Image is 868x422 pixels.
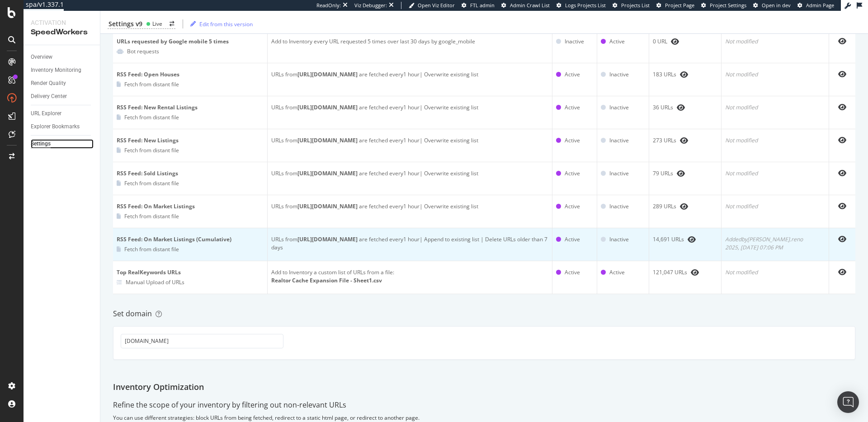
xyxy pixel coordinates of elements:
[31,92,94,101] a: Delivery Center
[124,245,179,253] div: Fetch from distant file
[691,269,699,276] div: eye
[462,2,495,9] a: FTL admin
[557,2,606,9] a: Logs Projects List
[199,20,253,28] div: Edit from this version
[124,113,179,121] div: Fetch from distant file
[31,139,94,149] a: Settings
[565,169,580,178] div: Active
[127,47,159,55] div: Bot requests
[126,278,184,286] div: Manual Upload of URLs
[838,136,846,144] div: eye
[170,21,175,27] div: arrow-right-arrow-left
[31,66,94,75] a: Inventory Monitoring
[31,18,93,27] div: Activation
[753,2,791,9] a: Open in dev
[838,268,846,276] div: eye
[354,2,387,9] div: Viz Debugger:
[710,2,746,9] span: Project Settings
[762,2,791,9] span: Open in dev
[609,202,629,211] div: Inactive
[113,414,855,422] div: You can use different strategies: block URLs from being fetched, redirect to a static html page, ...
[653,235,717,244] div: 14,691 URLs
[117,136,264,145] div: RSS Feed: New Listings
[653,169,717,178] div: 79 URLs
[124,179,179,187] div: Fetch from distant file
[671,38,679,45] div: eye
[838,103,846,111] div: eye
[609,136,629,145] div: Inactive
[609,169,629,178] div: Inactive
[838,235,846,243] div: eye
[609,268,625,277] div: Active
[31,79,66,88] div: Render Quality
[609,38,625,46] div: Active
[653,103,717,112] div: 36 URLs
[31,27,93,38] div: SpeedWorkers
[31,66,81,75] div: Inventory Monitoring
[797,2,834,9] a: Admin Page
[271,169,548,178] div: URLs from are fetched every 1 hour | Overwrite existing list
[613,2,650,9] a: Projects List
[418,2,455,9] span: Open Viz Editor
[725,136,825,145] div: Not modified
[653,268,717,277] div: 121,047 URLs
[187,17,253,31] button: Edit from this version
[31,109,61,118] div: URL Explorer
[838,70,846,78] div: eye
[113,400,346,410] div: Refine the scope of your inventory by filtering out non-relevant URLs
[725,235,825,252] div: Added by [PERSON_NAME].reno 2025, [DATE] 07:06 PM
[565,202,580,211] div: Active
[838,169,846,177] div: eye
[680,71,688,78] div: eye
[677,104,685,111] div: eye
[117,70,264,79] div: RSS Feed: Open Houses
[316,2,341,9] div: ReadOnly:
[117,268,264,277] div: Top RealKeywords URLs
[117,103,264,112] div: RSS Feed: New Rental Listings
[609,235,629,244] div: Inactive
[113,381,855,393] div: Inventory Optimization
[271,136,548,145] div: URLs from are fetched every 1 hour | Overwrite existing list
[31,79,94,88] a: Render Quality
[117,38,264,46] div: URLs requested by Google mobile 5 times
[31,109,94,118] a: URL Explorer
[297,235,358,243] b: [URL][DOMAIN_NAME]
[31,52,94,62] a: Overview
[838,38,846,45] div: eye
[124,80,179,88] div: Fetch from distant file
[565,235,580,244] div: Active
[725,103,825,112] div: Not modified
[271,103,548,112] div: URLs from are fetched every 1 hour | Overwrite existing list
[701,2,746,9] a: Project Settings
[297,202,358,210] b: [URL][DOMAIN_NAME]
[271,70,548,79] div: URLs from are fetched every 1 hour | Overwrite existing list
[271,235,548,252] div: URLs from are fetched every 1 hour | Append to existing list | Delete URLs older than 7 days
[31,122,94,131] a: Explorer Bookmarks
[725,202,825,211] div: Not modified
[565,38,584,46] div: Inactive
[653,38,717,46] div: 0 URL
[297,169,358,177] b: [URL][DOMAIN_NAME]
[609,103,629,112] div: Inactive
[113,309,855,319] div: Set domain
[565,136,580,145] div: Active
[688,236,696,243] div: eye
[268,30,552,63] td: Add to Inventory every URL requested 5 times over last 30 days by google_mobile
[677,170,685,177] div: eye
[297,70,358,78] b: [URL][DOMAIN_NAME]
[837,391,859,413] div: Open Intercom Messenger
[665,2,694,9] span: Project Page
[565,103,580,112] div: Active
[124,212,179,220] div: Fetch from distant file
[297,103,358,111] b: [URL][DOMAIN_NAME]
[152,20,162,28] div: Live
[653,136,717,145] div: 273 URLs
[725,268,825,277] div: Not modified
[510,2,550,9] span: Admin Crawl List
[470,2,495,9] span: FTL admin
[725,70,825,79] div: Not modified
[117,169,264,178] div: RSS Feed: Sold Listings
[806,2,834,9] span: Admin Page
[838,202,846,210] div: eye
[124,146,179,154] div: Fetch from distant file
